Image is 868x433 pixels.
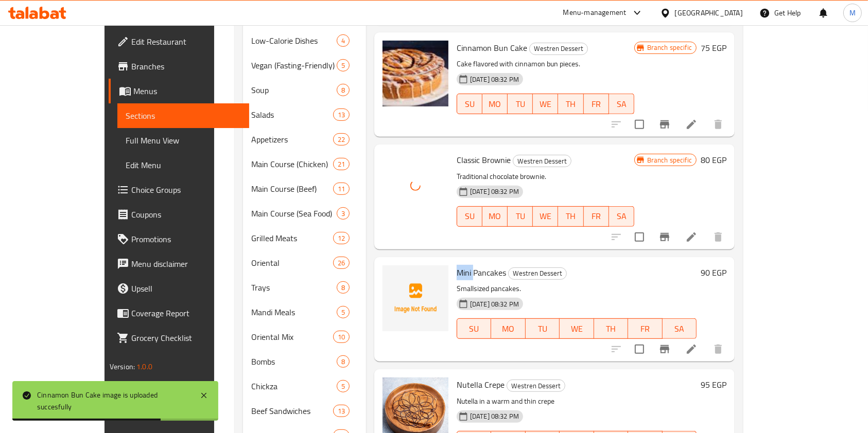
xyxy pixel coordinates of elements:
span: Menus [133,85,241,97]
div: items [337,355,350,368]
span: Cinnamon Bun Cake [457,40,527,56]
button: WE [560,318,594,339]
a: Full Menu View [117,128,250,153]
span: Coverage Report [131,307,241,319]
span: Westren Dessert [507,380,565,392]
div: Beef Sandwiches [251,405,333,417]
a: Branches [109,54,250,79]
div: Oriental Mix10 [243,324,366,349]
span: Main Course (Beef) [251,183,333,195]
div: Soup [251,84,337,96]
span: Mandi Meals [251,306,337,318]
div: Main Course (Beef)11 [243,176,366,201]
div: items [333,183,350,195]
a: Sections [117,103,250,128]
a: Edit Restaurant [109,29,250,54]
a: Grocery Checklist [109,326,250,350]
span: 11 [334,184,349,194]
img: Mini Pancakes [383,265,448,331]
span: 8 [337,283,349,293]
span: Version: [110,360,135,373]
div: Main Course (Chicken)21 [243,152,366,176]
button: SA [609,206,634,227]
a: Menu disclaimer [109,251,250,276]
button: Branch-specific-item [652,225,677,249]
span: TH [562,97,579,112]
div: Mandi Meals5 [243,300,366,324]
button: Branch-specific-item [652,112,677,137]
div: items [337,84,350,96]
div: Beef Sandwiches13 [243,399,366,423]
div: items [333,158,350,170]
a: Choice Groups [109,177,250,202]
span: Grilled Meats [251,232,333,244]
span: Select to update [629,114,650,135]
button: SU [457,94,482,114]
span: 13 [334,406,349,416]
span: Westren Dessert [530,43,587,55]
span: Westren Dessert [513,155,571,167]
span: 26 [334,258,349,268]
p: Traditional chocolate brownie. [457,170,634,183]
span: Get support on: [110,377,157,391]
a: Edit Menu [117,153,250,177]
span: 21 [334,159,349,169]
span: WE [564,321,589,336]
span: [DATE] 08:32 PM [466,75,523,84]
button: TH [594,318,628,339]
span: FR [588,209,605,224]
div: [GEOGRAPHIC_DATA] [675,7,743,19]
div: Oriental [251,257,333,269]
button: delete [706,225,731,249]
span: Sections [126,110,241,122]
a: Edit menu item [685,118,698,131]
span: 8 [337,357,349,367]
span: 13 [334,110,349,120]
span: 8 [337,85,349,95]
span: Choice Groups [131,184,241,196]
button: delete [706,337,731,362]
span: Westren Dessert [509,267,566,279]
span: Low-Calorie Dishes [251,34,337,47]
span: [DATE] 08:32 PM [466,187,523,196]
div: items [337,380,350,392]
div: items [333,257,350,269]
span: MO [487,209,504,224]
span: 5 [337,61,349,70]
span: Trays [251,281,337,294]
span: 3 [337,209,349,219]
h6: 95 EGP [701,377,726,392]
a: Edit menu item [685,231,698,243]
h6: 90 EGP [701,265,726,280]
span: 5 [337,382,349,391]
span: Mini Pancakes [457,265,506,280]
p: Cake flavored with cinnamon bun pieces. [457,58,634,70]
a: Promotions [109,227,250,251]
div: Vegan (Fasting-Friendly)5 [243,53,366,78]
h6: 80 EGP [701,153,726,167]
div: Salads13 [243,102,366,127]
span: WE [537,209,554,224]
span: Appetizers [251,133,333,146]
button: Branch-specific-item [652,337,677,362]
span: TH [598,321,624,336]
div: Main Course (Sea Food)3 [243,201,366,226]
span: Grocery Checklist [131,332,241,344]
span: [DATE] 08:32 PM [466,299,523,309]
span: SA [613,209,630,224]
span: FR [632,321,658,336]
span: Promotions [131,233,241,245]
div: Cinnamon Bun Cake image is uploaded succesfully [37,389,189,412]
button: MO [482,206,508,227]
button: WE [533,94,558,114]
button: MO [491,318,525,339]
button: delete [706,112,731,137]
a: Edit menu item [685,343,698,355]
div: Trays8 [243,275,366,300]
div: items [333,405,350,417]
div: Menu-management [563,7,627,19]
span: TU [512,97,529,112]
button: SU [457,318,491,339]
